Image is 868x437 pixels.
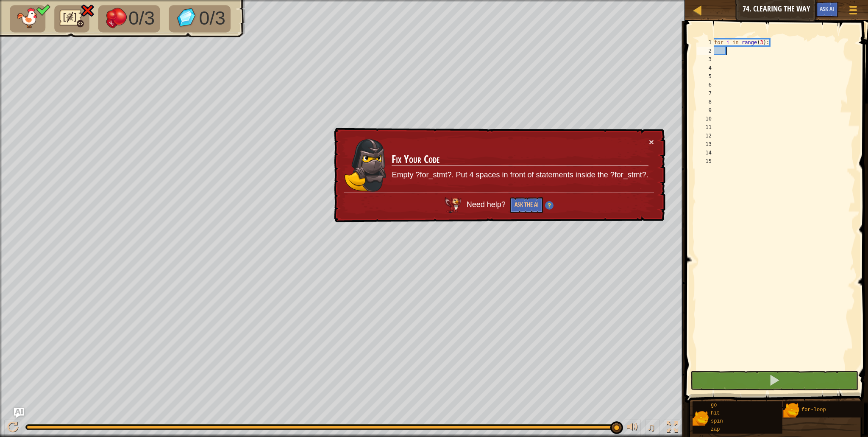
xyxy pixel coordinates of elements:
div: 10 [697,115,714,123]
div: 8 [697,98,714,106]
button: Show game menu [843,2,864,22]
div: 11 [697,123,714,132]
span: 0/3 [199,8,225,29]
div: 14 [697,148,714,157]
span: 0/3 [128,8,155,29]
div: 13 [697,140,714,148]
button: × [649,137,654,146]
span: go [711,402,717,408]
div: 9 [697,106,714,115]
span: Need help? [467,200,508,209]
span: zap [711,426,720,432]
div: 1 [697,38,714,47]
img: portrait.png [783,402,799,418]
button: Shift+Enter: Run current code. [690,371,858,390]
li: No code problems. [54,5,89,32]
li: Defeat the enemies. [98,5,160,32]
div: 12 [697,132,714,140]
button: Adjust volume [624,420,641,437]
span: Ask AI [820,5,834,13]
img: portrait.png [693,410,709,426]
button: Ask AI [815,2,838,17]
div: 3 [697,55,714,64]
div: 2 [697,47,714,55]
span: ♫ [647,421,655,434]
button: ⌘ + P: Play [4,420,21,437]
img: Hint [545,201,554,210]
span: for-loop [801,407,826,413]
li: Collect the gems. [169,5,231,32]
img: AI [445,197,462,213]
img: duck_amara.png [344,138,387,192]
div: 5 [697,72,714,81]
span: hit [711,410,720,416]
p: Empty ?for_stmt?. Put 4 spaces in front of statements inside the ?for_stmt?. [392,170,648,181]
div: 4 [697,64,714,72]
li: Your hero must survive. [10,5,45,32]
button: Ask the AI [510,197,543,213]
div: 7 [697,89,714,98]
div: 6 [697,81,714,89]
h3: Fix Your Code [392,154,648,165]
button: Toggle fullscreen [664,420,681,437]
div: 15 [697,157,714,165]
span: spin [711,418,723,424]
button: ♫ [645,420,659,437]
button: Ask AI [14,408,24,418]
